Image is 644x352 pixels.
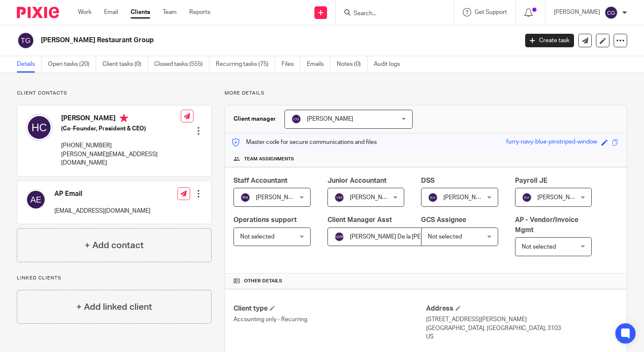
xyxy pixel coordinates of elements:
[17,90,212,97] p: Client contacts
[421,177,435,184] span: DSS
[307,116,353,122] span: [PERSON_NAME]
[61,114,181,125] h4: [PERSON_NAME]
[426,315,618,324] p: [STREET_ADDRESS][PERSON_NAME]
[421,217,466,223] span: GCS Assignee
[54,190,150,198] h4: AP Email
[522,192,532,203] img: svg%3E
[61,150,181,168] p: [PERSON_NAME][EMAIL_ADDRESS][DOMAIN_NAME]
[475,9,507,15] span: Get Support
[216,56,275,73] a: Recurring tasks (75)
[233,217,297,223] span: Operations support
[515,217,578,233] span: AP - Vendor/Invoice Mgmt
[240,192,250,203] img: svg%3E
[225,90,627,97] p: More details
[515,177,547,184] span: Payroll JE
[291,114,301,124] img: svg%3E
[256,195,302,200] span: [PERSON_NAME]
[17,32,35,49] img: svg%3E
[26,190,46,210] img: svg%3E
[554,8,600,16] p: [PERSON_NAME]
[104,8,118,16] a: Email
[76,301,152,314] h4: + Add linked client
[537,195,584,200] span: [PERSON_NAME]
[41,36,418,45] h2: [PERSON_NAME] Restaurant Group
[26,114,53,141] img: svg%3E
[350,234,458,240] span: [PERSON_NAME] De la [PERSON_NAME]
[374,56,406,73] a: Audit logs
[522,244,556,250] span: Not selected
[428,192,438,203] img: svg%3E
[54,207,150,215] p: [EMAIL_ADDRESS][DOMAIN_NAME]
[240,234,274,240] span: Not selected
[525,34,574,47] a: Create task
[443,195,490,200] span: [PERSON_NAME]
[244,278,282,284] span: Other details
[426,324,618,333] p: [GEOGRAPHIC_DATA], [GEOGRAPHIC_DATA], 3103
[85,239,144,252] h4: + Add contact
[102,56,148,73] a: Client tasks (0)
[61,125,181,133] h5: (Co-Founder, President & CEO)
[61,141,181,150] p: [PHONE_NUMBER]
[233,177,287,184] span: Staff Accountant
[131,8,150,16] a: Clients
[350,195,396,200] span: [PERSON_NAME]
[353,10,429,18] input: Search
[233,315,426,324] p: Accounting only - Recurring
[426,304,618,313] h4: Address
[163,8,177,16] a: Team
[233,304,426,313] h4: Client type
[17,7,59,18] img: Pixie
[426,333,618,341] p: US
[231,138,377,146] p: Master code for secure communications and files
[604,6,618,19] img: svg%3E
[334,192,344,203] img: svg%3E
[307,56,330,73] a: Emails
[17,275,212,282] p: Linked clients
[334,232,344,242] img: svg%3E
[506,138,597,147] div: furry-navy-blue-pinstriped-window
[337,56,368,73] a: Notes (0)
[78,8,91,16] a: Work
[282,56,301,73] a: Files
[327,217,392,223] span: Client Manager Asst
[189,8,210,16] a: Reports
[120,114,128,122] i: Primary
[327,177,386,184] span: Junior Accountant
[233,115,276,123] h3: Client manager
[428,234,462,240] span: Not selected
[17,56,42,73] a: Details
[244,156,294,162] span: Team assignments
[48,56,96,73] a: Open tasks (20)
[154,56,209,73] a: Closed tasks (555)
